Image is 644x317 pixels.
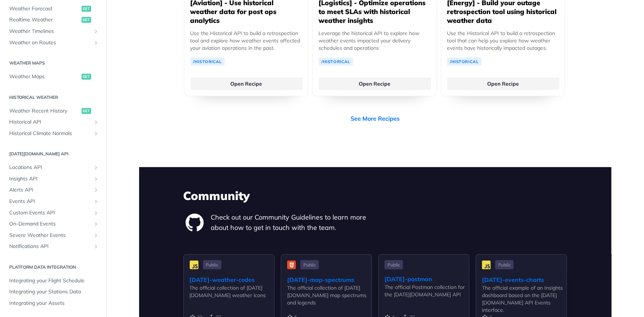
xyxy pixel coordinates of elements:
button: Show subpages for Notifications API [93,244,99,249]
a: Open Recipe [319,77,431,90]
a: Open Recipe [190,77,303,90]
div: The official Postman collection for the [DATE][DOMAIN_NAME] API [385,283,469,298]
p: Leverage the historical API to explore how weather events impacted your delivery schedules and op... [319,30,430,52]
a: Open Recipe [447,77,559,90]
span: Weather Recent History [9,107,80,115]
a: Weather on RoutesShow subpages for Weather on Routes [6,37,101,48]
a: Historical APIShow subpages for Historical API [6,117,101,128]
div: [DATE]-weather-codes [190,275,274,284]
span: Realtime Weather [9,16,80,24]
h2: Historical Weather [6,94,101,101]
h2: [DATE][DOMAIN_NAME] API [6,151,101,157]
span: Weather Timelines [9,28,91,35]
h2: Platform DATA integration [6,264,101,271]
span: get [82,74,91,80]
span: Notifications API [9,243,91,250]
p: Use the Historical API to build a retrospection tool that can help you explore how weather events... [447,30,559,52]
a: Integrating your Assets [6,298,101,309]
span: Weather Maps [9,73,80,80]
button: Show subpages for Historical API [93,119,99,125]
span: Public [203,260,221,269]
h2: Weather Maps [6,60,101,66]
a: /Historical [319,58,353,66]
span: Locations API [9,164,91,171]
a: Events APIShow subpages for Events API [6,196,101,207]
a: Locations APIShow subpages for Locations API [6,162,101,173]
div: The official example of an Insights dashboard based on the [DATE][DOMAIN_NAME] API Events interface. [482,284,566,314]
div: [DATE]-map-spectrums [287,275,372,284]
a: Weather Mapsget [6,71,101,82]
div: The official collection of [DATE][DOMAIN_NAME] map spectrums and legends [287,284,372,306]
span: Integrating your Assets [9,300,99,307]
p: Use the Historical API to build a retrospection tool and explore how weather events affected your... [190,30,302,52]
p: Check out our Community Guidelines to learn more about how to get in touch with the team. [211,212,375,233]
button: Show subpages for Events API [93,199,99,204]
a: /Historical [190,58,225,66]
span: get [82,6,91,12]
a: Alerts APIShow subpages for Alerts API [6,185,101,196]
h3: Community [183,187,567,204]
div: [DATE]-postman [385,275,469,283]
button: Show subpages for Insights API [93,176,99,182]
button: Show subpages for Locations API [93,165,99,170]
span: Weather on Routes [9,39,91,46]
button: Show subpages for On-Demand Events [93,221,99,227]
span: On-Demand Events [9,220,91,228]
a: Weather TimelinesShow subpages for Weather Timelines [6,26,101,37]
span: Severe Weather Events [9,232,91,239]
a: Weather Recent Historyget [6,106,101,117]
span: get [82,17,91,23]
span: Events API [9,198,91,205]
span: Historical Climate Normals [9,130,91,137]
span: Historical API [9,118,91,126]
span: Insights API [9,175,91,183]
span: Alerts API [9,186,91,194]
button: Show subpages for Alerts API [93,187,99,193]
button: Show subpages for Weather Timelines [93,28,99,34]
span: Weather Forecast [9,5,80,13]
div: The official collection of [DATE][DOMAIN_NAME] weather icons [190,284,274,299]
a: Custom Events APIShow subpages for Custom Events API [6,207,101,218]
button: Show subpages for Custom Events API [93,210,99,216]
span: Public [385,260,403,269]
div: [DATE]-events-charts [482,275,566,284]
a: Severe Weather EventsShow subpages for Severe Weather Events [6,230,101,241]
span: Custom Events API [9,209,91,217]
a: Integrating your Flight Schedule [6,275,101,286]
a: /Historical [447,58,482,66]
button: Show subpages for Weather on Routes [93,40,99,46]
a: Insights APIShow subpages for Insights API [6,173,101,185]
a: Weather Forecastget [6,3,101,14]
span: Integrating your Flight Schedule [9,277,99,285]
a: Notifications APIShow subpages for Notifications API [6,241,101,252]
span: Public [495,260,514,269]
a: On-Demand EventsShow subpages for On-Demand Events [6,218,101,230]
span: get [82,108,91,114]
span: Integrating your Stations Data [9,288,99,296]
span: Public [300,260,319,269]
a: Realtime Weatherget [6,14,101,25]
button: Show subpages for Historical Climate Normals [93,131,99,137]
a: Integrating your Stations Data [6,286,101,297]
button: Show subpages for Severe Weather Events [93,232,99,238]
a: Historical Climate NormalsShow subpages for Historical Climate Normals [6,128,101,139]
a: See More Recipes [351,114,400,123]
